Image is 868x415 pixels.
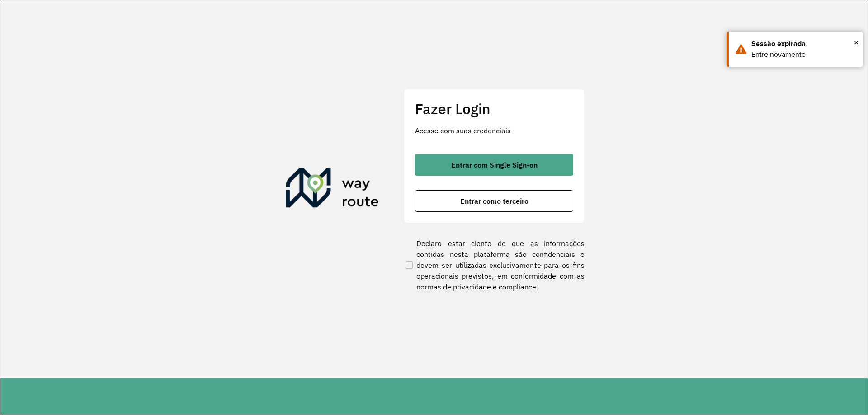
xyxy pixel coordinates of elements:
button: button [415,190,573,212]
label: Declaro estar ciente de que as informações contidas nesta plataforma são confidenciais e devem se... [404,238,585,292]
img: Roteirizador AmbevTech [286,168,379,211]
button: Close [854,36,859,49]
p: Acesse com suas credenciais [415,125,573,136]
button: button [415,154,573,176]
span: × [854,36,859,49]
h2: Fazer Login [415,100,573,117]
div: Sessão expirada [751,38,856,49]
span: Entrar com Single Sign-on [451,161,538,168]
div: Entre novamente [751,49,856,60]
span: Entrar como terceiro [460,197,528,205]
